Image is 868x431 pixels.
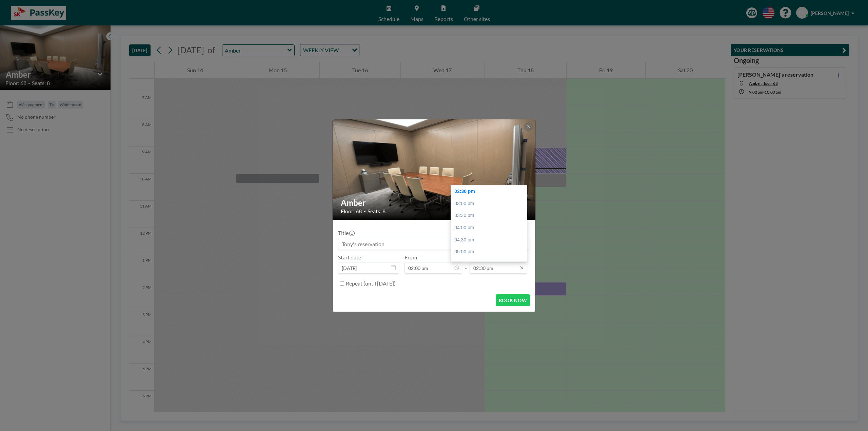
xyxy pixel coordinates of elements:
[405,254,417,261] label: From
[341,198,528,208] h2: Amber
[368,208,386,215] span: Seats: 8
[451,222,530,234] div: 04:00 pm
[451,210,530,222] div: 03:30 pm
[496,294,530,306] button: BOOK NOW
[338,238,530,250] input: Tony's reservation
[451,234,530,246] div: 04:30 pm
[346,280,396,287] label: Repeat (until [DATE])
[333,107,536,232] img: 537.gif
[451,258,530,270] div: 05:30 pm
[451,185,530,198] div: 02:30 pm
[363,209,366,214] span: •
[341,208,362,215] span: Floor: 68
[338,230,354,236] label: Title
[451,246,530,258] div: 05:00 pm
[338,254,361,261] label: Start date
[451,198,530,210] div: 03:00 pm
[465,256,467,271] span: -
